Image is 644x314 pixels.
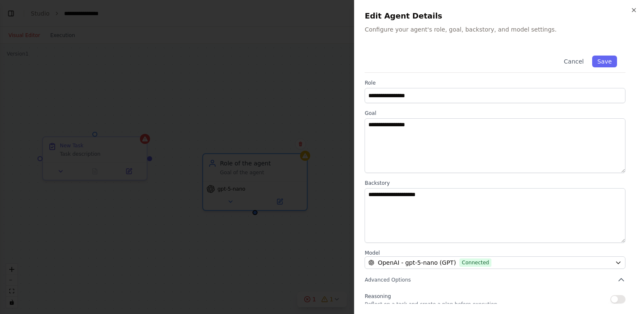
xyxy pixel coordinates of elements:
label: Backstory [365,180,625,186]
span: Reasoning [365,293,391,299]
span: Advanced Options [365,277,411,283]
label: Model [365,250,625,256]
p: Configure your agent's role, goal, backstory, and model settings. [365,25,634,34]
label: Role [365,80,625,86]
button: Advanced Options [365,276,625,284]
button: Save [593,56,617,67]
span: OpenAI - gpt-5-nano (GPT) [378,258,456,267]
h2: Edit Agent Details [365,10,634,22]
label: Goal [365,110,625,117]
button: OpenAI - gpt-5-nano (GPT)Connected [365,256,625,269]
span: Connected [459,258,492,267]
p: Reflect on a task and create a plan before execution [365,301,497,308]
button: Cancel [559,56,589,67]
